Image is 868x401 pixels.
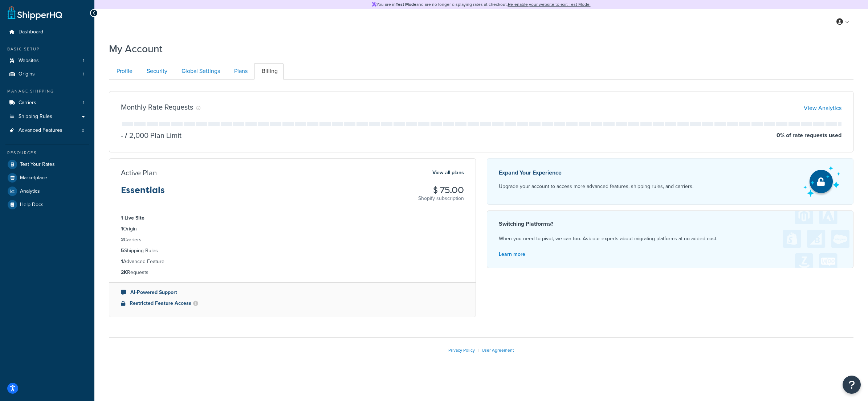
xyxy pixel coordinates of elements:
h4: Switching Platforms? [499,220,842,228]
li: Origin [121,225,464,233]
span: Help Docs [20,202,44,208]
li: Shipping Rules [121,247,464,255]
span: 1 [83,71,84,77]
a: Carriers 1 [5,96,89,110]
div: Basic Setup [5,46,89,52]
h3: Essentials [121,185,165,201]
p: Expand Your Experience [499,168,693,178]
a: Profile [109,63,138,79]
li: Carriers [5,96,89,110]
span: Analytics [20,188,40,195]
a: Advanced Features 0 [5,124,89,137]
a: Analytics [5,185,89,198]
li: Advanced Features [5,124,89,137]
p: - [121,130,123,140]
p: 0 % of rate requests used [777,130,841,140]
a: Shipping Rules [5,110,89,123]
a: View Analytics [804,104,841,112]
div: Manage Shipping [5,88,89,94]
span: Dashboard [19,29,43,35]
a: Expand Your Experience Upgrade your account to access more advanced features, shipping rules, and... [487,158,854,205]
button: Open Resource Center [843,376,861,394]
span: | [478,347,479,353]
h3: Monthly Rate Requests [121,103,193,111]
a: Billing [254,63,284,79]
li: Advanced Feature [121,258,464,266]
div: Resources [5,150,89,156]
strong: 2K [121,269,127,276]
h3: $ 75.00 [418,185,464,195]
a: Learn more [499,250,525,258]
span: 1 [83,58,84,64]
span: Advanced Features [19,127,62,134]
span: Shipping Rules [19,114,52,120]
a: Re-enable your website to exit Test Mode. [508,1,591,8]
a: Help Docs [5,198,89,211]
strong: Test Mode [396,1,416,8]
a: Test Your Rates [5,158,89,171]
a: Websites 1 [5,54,89,67]
li: Origins [5,67,89,81]
a: View all plans [432,168,464,177]
span: Test Your Rates [20,161,55,168]
span: 1 [83,100,84,106]
li: Requests [121,269,464,277]
a: Plans [227,63,253,79]
p: When you need to pivot, we can too. Ask our experts about migrating platforms at no added cost. [499,234,842,244]
p: Shopify subscription [418,195,464,202]
a: Privacy Policy [448,347,475,353]
a: Security [139,63,173,79]
span: Marketplace [20,175,47,181]
h3: Active Plan [121,169,157,177]
li: AI-Powered Support [121,289,464,296]
li: Websites [5,54,89,67]
span: / [125,130,127,141]
p: Upgrade your account to access more advanced features, shipping rules, and carriers. [499,181,693,192]
a: User Agreement [482,347,514,353]
a: Global Settings [174,63,226,79]
strong: 1 [121,225,123,233]
span: Origins [19,71,35,77]
li: Restricted Feature Access [121,299,464,307]
li: Carriers [121,236,464,244]
span: Carriers [19,100,36,106]
p: 2,000 Plan Limit [123,130,182,140]
strong: 5 [121,247,124,254]
strong: 1 Live Site [121,214,144,222]
a: ShipperHQ Home [8,5,62,20]
strong: 2 [121,236,124,244]
a: Marketplace [5,171,89,184]
strong: 1 [121,258,123,265]
a: Origins 1 [5,67,89,81]
h1: My Account [109,42,163,56]
span: 0 [82,127,84,134]
a: Dashboard [5,25,89,39]
span: Websites [19,58,39,64]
